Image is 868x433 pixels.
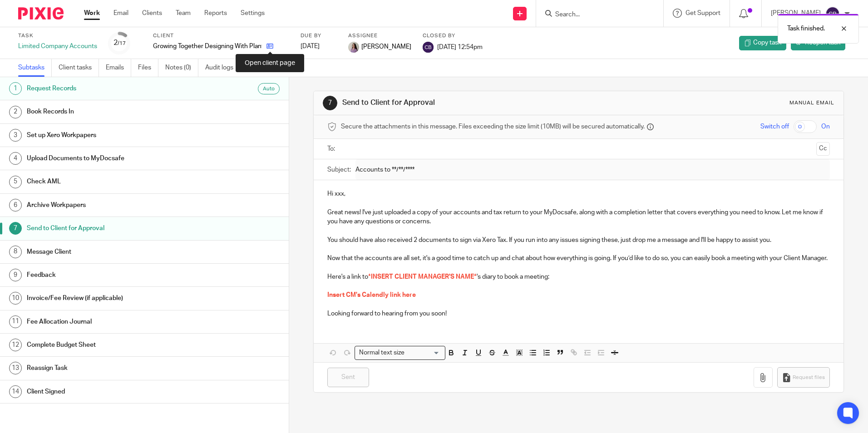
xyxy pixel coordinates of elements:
[327,292,416,298] span: Insert CM's Calendly link here
[113,9,128,18] a: Email
[301,32,337,39] label: Due by
[176,9,191,18] a: Team
[9,222,22,235] div: 7
[18,7,64,20] img: Pixie
[825,6,840,21] img: svg%3E
[59,59,99,77] a: Client tasks
[27,291,196,305] h1: Invoice/Fee Review (if applicable)
[118,41,126,46] small: /17
[27,361,196,375] h1: Reassign Task
[323,96,337,110] div: 7
[18,59,52,77] a: Subtasks
[361,42,411,51] span: [PERSON_NAME]
[27,338,196,352] h1: Complete Budget Sheet
[84,9,100,18] a: Work
[9,246,22,258] div: 8
[153,42,262,51] p: Growing Together Designing With Plants Ltd
[9,292,22,305] div: 10
[165,59,198,77] a: Notes (0)
[9,339,22,351] div: 12
[204,9,227,18] a: Reports
[27,198,196,212] h1: Archive Workpapers
[327,236,829,245] p: You should have also received 2 documents to sign via Xero Tax. If you run into any issues signin...
[357,348,406,358] span: Normal text size
[27,315,196,329] h1: Fee Allocation Journal
[793,374,825,381] span: Request files
[113,38,126,48] div: 2
[327,165,351,174] label: Subject:
[9,199,22,212] div: 6
[241,9,265,18] a: Settings
[355,346,445,360] div: Search for option
[205,59,240,77] a: Audit logs
[27,385,196,399] h1: Client Signed
[9,129,22,142] div: 3
[437,44,483,50] span: [DATE] 12:54pm
[106,59,131,77] a: Emails
[27,128,196,142] h1: Set up Xero Workpapers
[27,175,196,188] h1: Check AML
[9,152,22,165] div: 4
[27,245,196,259] h1: Message Client
[9,82,22,95] div: 1
[816,142,830,156] button: Cc
[327,368,369,387] input: Sent
[27,105,196,118] h1: Book Records In
[138,59,158,77] a: Files
[787,24,825,33] p: Task finished.
[821,122,830,131] span: On
[9,362,22,374] div: 13
[777,367,830,388] button: Request files
[27,82,196,95] h1: Request Records
[27,152,196,165] h1: Upload Documents to MyDocsafe
[423,42,434,53] img: svg%3E
[327,254,829,263] p: Now that the accounts are all set, it's a good time to catch up and chat about how everything is ...
[27,221,196,235] h1: Send to Client for Approval
[142,9,162,18] a: Clients
[327,189,829,198] p: Hi xxx,
[327,309,829,318] p: Looking forward to hearing from you soon!
[9,106,22,118] div: 2
[342,98,598,108] h1: Send to Client for Approval
[327,272,829,281] p: Here's a link to 's diary to book a meeting:
[348,32,411,39] label: Assignee
[9,385,22,398] div: 14
[348,42,359,53] img: Olivia.jpg
[407,348,440,358] input: Search for option
[9,315,22,328] div: 11
[760,122,789,131] span: Switch off
[301,42,337,51] div: [DATE]
[368,274,477,280] span: *INSERT CLIENT MANAGER'S NAME*
[327,144,337,153] label: To:
[9,176,22,188] div: 5
[258,83,280,94] div: Auto
[18,32,97,39] label: Task
[327,208,829,226] p: Great news! I've just uploaded a copy of your accounts and tax return to your MyDocsafe, along wi...
[341,122,645,131] span: Secure the attachments in this message. Files exceeding the size limit (10MB) will be secured aut...
[27,268,196,282] h1: Feedback
[153,32,289,39] label: Client
[423,32,483,39] label: Closed by
[18,42,97,51] div: Limited Company Accounts
[789,99,834,107] div: Manual email
[9,269,22,281] div: 9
